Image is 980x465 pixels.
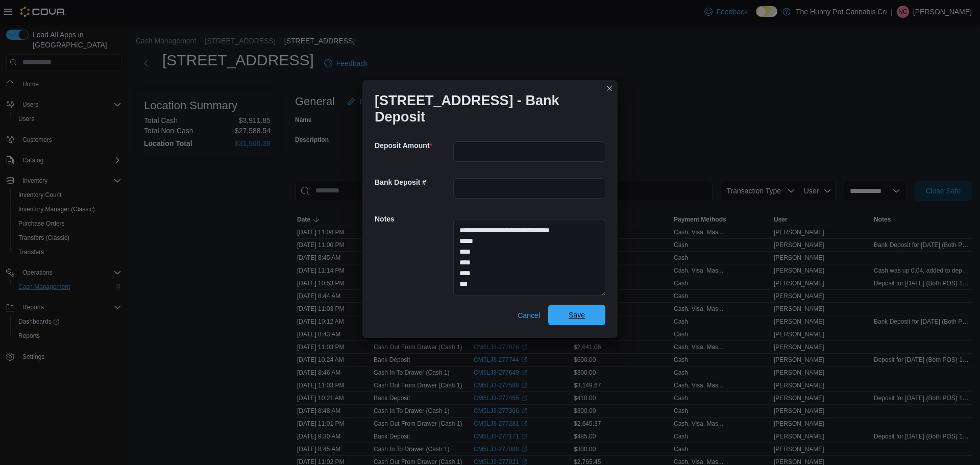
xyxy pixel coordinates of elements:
h5: Deposit Amount [375,135,451,156]
span: Save [569,310,585,320]
button: Cancel [513,305,544,326]
h5: Notes [375,209,451,229]
span: Cancel [518,310,540,321]
h5: Bank Deposit # [375,172,451,192]
button: Closes this modal window [603,82,616,94]
h1: [STREET_ADDRESS] - Bank Deposit [375,92,597,125]
button: Save [548,305,605,325]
